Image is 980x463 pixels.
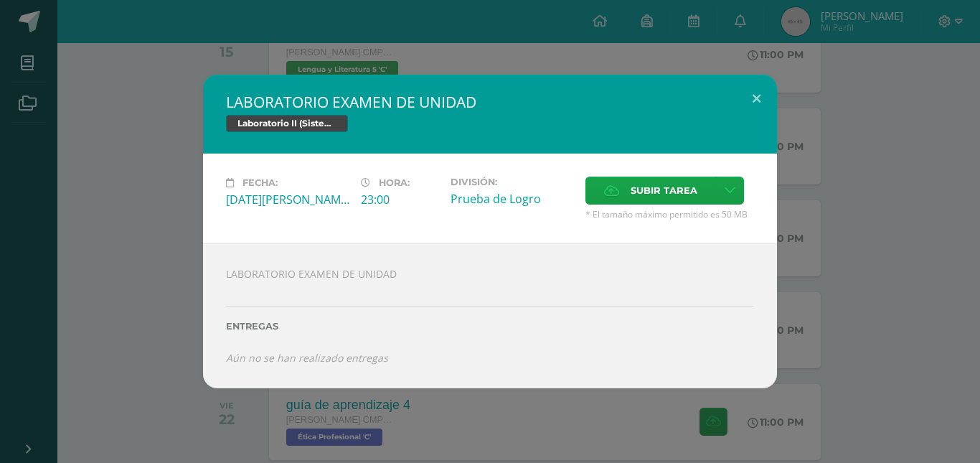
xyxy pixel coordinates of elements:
i: Aún no se han realizado entregas [226,351,388,365]
span: * El tamaño máximo permitido es 50 MB [585,208,754,220]
div: LABORATORIO EXAMEN DE UNIDAD [203,243,777,388]
label: División: [451,177,574,187]
div: 23:00 [361,192,439,207]
div: [DATE][PERSON_NAME] [226,192,349,207]
span: Fecha: [242,177,278,188]
h2: LABORATORIO EXAMEN DE UNIDAD [226,92,754,112]
div: Prueba de Logro [451,191,574,207]
span: Subir tarea [631,177,697,204]
label: Entregas [226,321,754,332]
button: Close (Esc) [736,75,777,123]
span: Hora: [379,177,410,188]
span: Laboratorio II (Sistema Operativo Macintoch) [226,115,348,132]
